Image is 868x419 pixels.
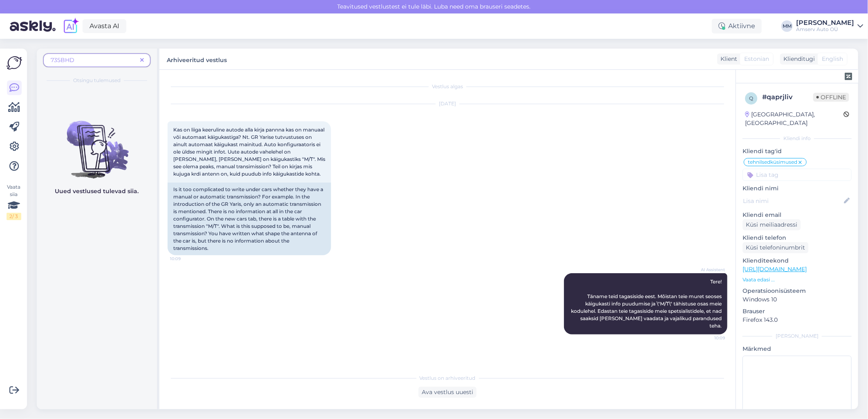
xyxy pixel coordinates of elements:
[55,187,139,196] p: Uued vestlused tulevad siia.
[37,106,157,180] img: No chats
[796,26,854,33] div: Amserv Auto OÜ
[743,196,842,205] input: Lisa nimi
[743,295,852,304] p: Windows 10
[167,53,227,65] label: Arhiveeritud vestlus
[571,279,723,329] span: Tere! Täname teid tagasiside eest. Mõistan teie muret seoses käigukasti info puudumise ja \"M/T\"...
[762,92,813,102] div: # qaprjliv
[168,83,727,90] div: Vestlus algas
[822,55,843,63] span: English
[168,183,331,255] div: Is it too complicated to write under cars whether they have a manual or automatic transmission? F...
[7,55,22,71] img: Askly Logo
[780,55,815,63] div: Klienditugi
[743,169,852,181] input: Lisa tag
[749,95,753,101] span: q
[7,183,21,220] div: Vaata siia
[418,387,477,398] div: Ava vestlus uuesti
[173,127,327,177] span: Kas on liiga keeruline autode alla kirja pannna kas on manuaal või automaat käigukastiga? Nt. GR ...
[62,18,79,35] img: explore-ai
[743,307,852,316] p: Brauser
[743,276,852,283] p: Vaata edasi ...
[748,160,797,165] span: tehnilsedküsimused
[743,332,852,340] div: [PERSON_NAME]
[743,287,852,295] p: Operatsioonisüsteem
[420,374,476,382] span: Vestlus on arhiveeritud
[743,219,801,230] div: Küsi meiliaadressi
[73,77,121,84] span: Otsingu tulemused
[168,100,727,107] div: [DATE]
[7,213,21,220] div: 2 / 3
[83,19,126,33] a: Avasta AI
[694,335,725,341] span: 10:09
[743,147,852,156] p: Kliendi tag'id
[717,55,737,63] div: Klient
[744,55,769,63] span: Estonian
[743,184,852,193] p: Kliendi nimi
[170,256,201,262] span: 10:09
[796,20,854,26] div: [PERSON_NAME]
[743,234,852,242] p: Kliendi telefon
[743,211,852,219] p: Kliendi email
[743,316,852,324] p: Firefox 143.0
[781,20,793,32] div: MM
[743,242,808,253] div: Küsi telefoninumbrit
[796,20,863,33] a: [PERSON_NAME]Amserv Auto OÜ
[845,73,852,80] img: zendesk
[745,110,843,127] div: [GEOGRAPHIC_DATA], [GEOGRAPHIC_DATA]
[743,135,852,142] div: Kliendi info
[743,256,852,265] p: Klienditeekond
[51,56,74,64] span: 735BHD
[712,19,762,33] div: Aktiivne
[743,345,852,353] p: Märkmed
[694,267,725,273] span: AI Assistent
[813,93,849,102] span: Offline
[743,265,807,273] a: [URL][DOMAIN_NAME]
